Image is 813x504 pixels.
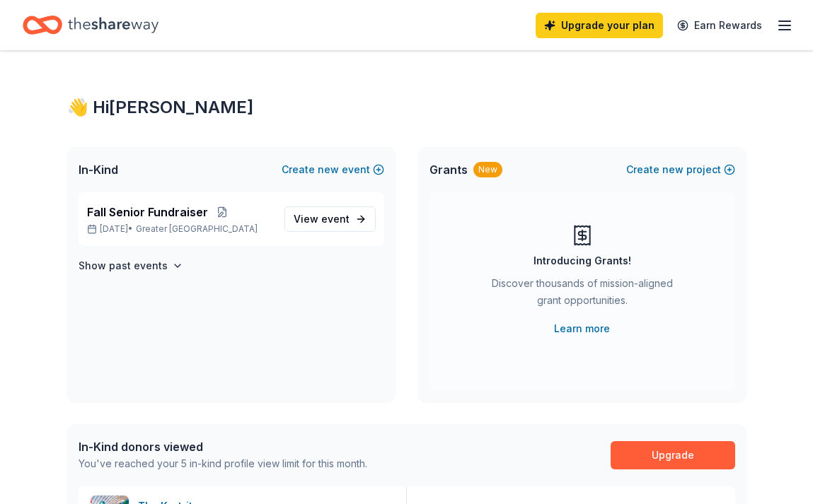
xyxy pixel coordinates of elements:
[318,161,339,178] span: new
[294,211,350,228] span: View
[536,13,663,38] a: Upgrade your plan
[662,161,684,178] span: new
[611,441,735,469] a: Upgrade
[554,320,610,337] a: Learn more
[284,206,376,232] a: View event
[321,213,350,225] span: event
[669,13,771,38] a: Earn Rewards
[136,223,258,235] span: Greater [GEOGRAPHIC_DATA]
[626,161,735,178] button: Createnewproject
[282,161,384,178] button: Createnewevent
[473,162,502,177] div: New
[67,96,746,119] div: 👋 Hi [PERSON_NAME]
[23,8,158,42] a: Home
[79,455,367,472] div: You've reached your 5 in-kind profile view limit for this month.
[87,223,273,235] p: [DATE] •
[79,161,118,178] span: In-Kind
[79,257,168,274] h4: Show past events
[429,161,468,178] span: Grants
[79,438,367,455] div: In-Kind donors viewed
[486,275,679,315] div: Discover thousands of mission-aligned grant opportunities.
[534,252,631,269] div: Introducing Grants!
[79,257,183,274] button: Show past events
[87,204,208,221] span: Fall Senior Fundraiser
